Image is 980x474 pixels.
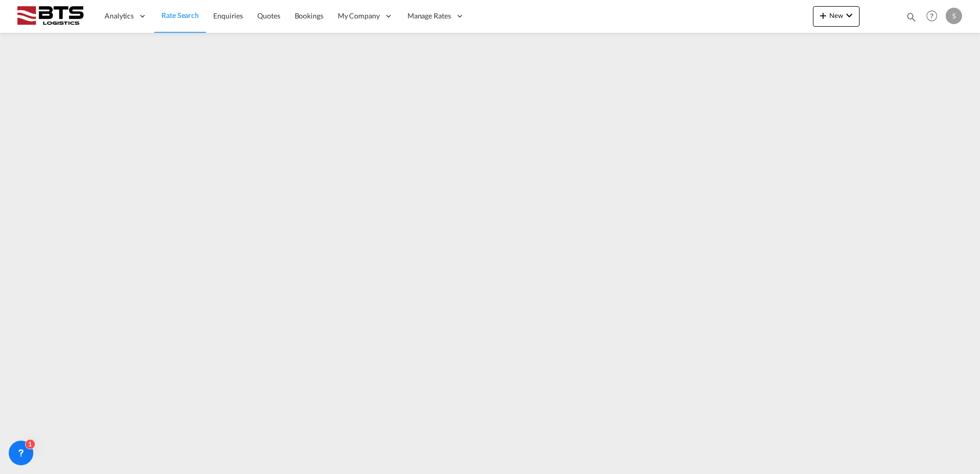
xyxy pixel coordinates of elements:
span: Manage Rates [407,11,451,21]
md-icon: icon-chevron-down [843,9,855,22]
div: S [946,8,962,24]
img: cdcc71d0be7811ed9adfbf939d2aa0e8.png [15,5,85,28]
md-icon: icon-magnify [906,11,917,23]
span: Enquiries [213,11,243,20]
div: icon-magnify [906,11,917,27]
span: Bookings [295,11,323,20]
span: Rate Search [161,11,199,19]
md-icon: icon-plus 400-fg [817,9,829,22]
div: Help [923,7,946,26]
span: Help [923,7,941,25]
span: Quotes [257,11,280,20]
span: My Company [338,11,380,21]
button: icon-plus 400-fgNewicon-chevron-down [813,6,860,27]
span: New [817,11,855,19]
span: Analytics [105,11,134,21]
